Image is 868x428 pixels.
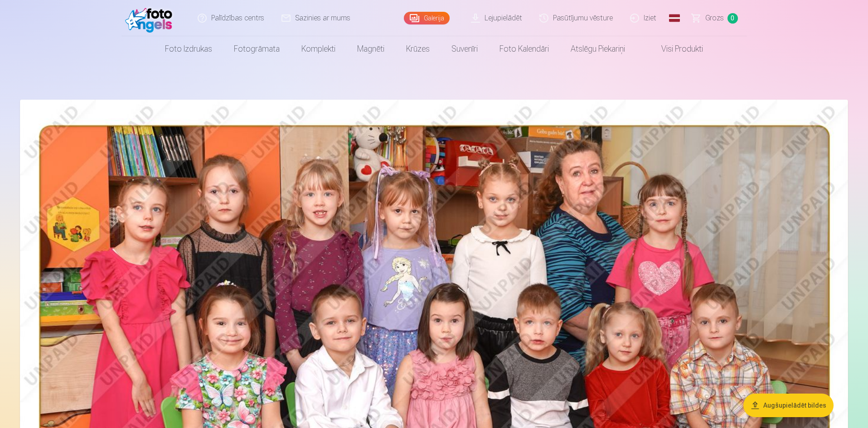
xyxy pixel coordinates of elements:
[489,36,560,62] a: Foto kalendāri
[346,36,395,62] a: Magnēti
[404,12,450,24] a: Galerija
[705,13,724,24] span: Grozs
[727,13,738,24] span: 0
[125,4,177,33] img: /fa1
[743,394,834,417] button: Augšupielādēt bildes
[560,36,636,62] a: Atslēgu piekariņi
[441,36,489,62] a: Suvenīri
[636,36,714,62] a: Visi produkti
[154,36,223,62] a: Foto izdrukas
[395,36,441,62] a: Krūzes
[291,36,346,62] a: Komplekti
[223,36,291,62] a: Fotogrāmata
